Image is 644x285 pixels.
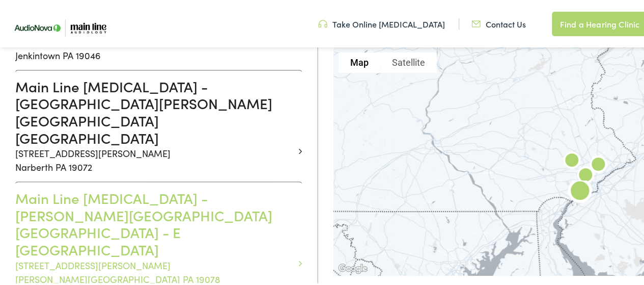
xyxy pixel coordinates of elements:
a: Take Online [MEDICAL_DATA] [318,17,445,28]
p: [STREET_ADDRESS][PERSON_NAME] [PERSON_NAME][GEOGRAPHIC_DATA] PA 19078 [15,257,294,284]
img: utility icon [318,17,327,28]
a: Contact Us [471,17,526,28]
h3: Main Line [MEDICAL_DATA] - [GEOGRAPHIC_DATA][PERSON_NAME][GEOGRAPHIC_DATA][GEOGRAPHIC_DATA] [15,76,294,145]
p: [STREET_ADDRESS] Jenkintown PA 19046 [15,33,294,61]
p: [STREET_ADDRESS][PERSON_NAME] Narberth PA 19072 [15,145,294,172]
a: Main Line [MEDICAL_DATA] - [GEOGRAPHIC_DATA][PERSON_NAME][GEOGRAPHIC_DATA][GEOGRAPHIC_DATA] [STRE... [15,76,294,172]
h3: Main Line [MEDICAL_DATA] - [PERSON_NAME][GEOGRAPHIC_DATA] [GEOGRAPHIC_DATA] - E [GEOGRAPHIC_DATA] [15,188,294,256]
img: utility icon [471,17,481,28]
a: Main Line [MEDICAL_DATA] - [PERSON_NAME][GEOGRAPHIC_DATA] [GEOGRAPHIC_DATA] - E [GEOGRAPHIC_DATA]... [15,188,294,284]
